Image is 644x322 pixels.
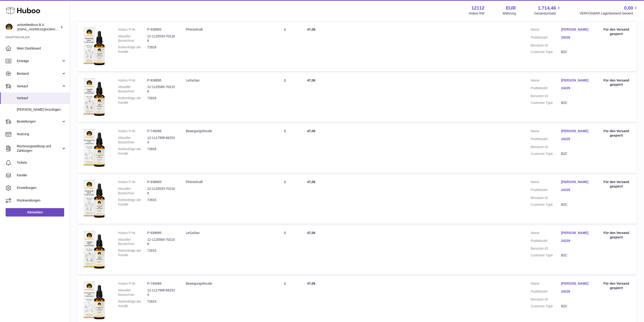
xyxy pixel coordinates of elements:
span: 47,06 [307,129,315,133]
dt: Benutzer-ID [531,297,561,302]
dt: Huboo P-Nr. [118,180,147,184]
img: 121121705937416.png [82,27,105,65]
td: 1 [267,226,302,275]
dd: 12-1125565-702158 [147,237,176,246]
span: Rechnungsstellung und Zahlungen [17,144,61,153]
div: Für den Versand gesperrt [601,129,632,138]
a: [PERSON_NAME] [561,180,591,184]
dd: B2C [561,152,591,156]
span: 1.714,46 [538,5,556,11]
strong: 12112 [471,5,484,11]
span: Tickets [17,160,66,165]
img: 121121705937602.png [82,231,105,269]
dt: Customer Type [531,202,561,207]
span: 47,06 [307,78,315,82]
a: [PERSON_NAME] [561,231,591,235]
dt: Name [531,231,561,236]
a: 0,00 VERFÜGBAR Lagerbestand Gesamt [579,5,638,16]
span: Einstellungen [17,186,66,190]
div: PhönixKraft [186,180,263,184]
dt: Reihenfolge der Kanäle [118,96,147,105]
img: 121121686904219.png [82,281,105,319]
a: 24229 [561,137,591,141]
a: 24229 [561,289,591,294]
dd: 72815 [147,198,176,207]
dd: B2C [561,304,591,308]
dd: 12-1125565-702158 [147,85,176,94]
dt: Benutzer-ID [531,94,561,98]
td: 1 [267,23,302,71]
dd: B2C [561,101,591,105]
a: 24229 [561,239,591,243]
dt: Reihenfolge der Kanäle [118,147,147,156]
a: [PERSON_NAME] [561,129,591,133]
span: 47,06 [307,28,315,31]
div: Für den Versand gesperrt [601,180,632,189]
dd: P-745066 [147,129,176,133]
div: LeGaSan [186,231,263,235]
span: 47,06 [307,231,315,235]
dd: 72815 [147,248,176,257]
dt: Benutzer-ID [531,246,561,251]
dd: 72816 [147,147,176,156]
dt: Aktueller Bezeichner [118,85,147,94]
dt: Postleitzahl [531,188,561,193]
span: Bestand [17,71,61,76]
dd: 72816 [147,45,176,54]
div: Huboo Ref [469,11,484,16]
img: info@activemedicus.com [6,24,13,31]
div: Bewegungsfreude [186,129,263,133]
span: Mein Dashboard [17,46,66,51]
dd: 72816 [147,96,176,105]
dt: Postleitzahl [531,239,561,244]
span: Gesamtumsatz [534,11,561,16]
span: Einträge [17,59,61,63]
a: [PERSON_NAME] [561,281,591,286]
span: Kanäle [17,173,66,177]
div: Für den Versand gesperrt [601,78,632,87]
dt: Reihenfolge der Kanäle [118,45,147,54]
dd: 12-1117999-662534 [147,288,176,297]
dt: Name [531,281,561,287]
dt: Huboo P-Nr. [118,129,147,133]
span: 47,06 [307,180,315,184]
dt: Postleitzahl [531,35,561,41]
dt: Customer Type [531,101,561,105]
dt: Aktueller Bezeichner [118,136,147,145]
span: 47,06 [307,282,315,285]
dt: Customer Type [531,304,561,308]
dd: B2C [561,253,591,258]
dt: Reihenfolge der Kanäle [118,198,147,207]
dt: Benutzer-ID [531,145,561,149]
span: Bestellungen [17,119,61,124]
dt: Benutzer-ID [531,196,561,200]
a: 1.714,46 Gesamtumsatz [534,5,561,16]
span: [EMAIL_ADDRESS][DOMAIN_NAME] [17,27,69,31]
dt: Name [531,27,561,33]
dt: Huboo P-Nr. [118,78,147,83]
dd: 12-1125533-702168 [147,187,176,195]
div: activeMedicus B.V. [17,23,59,32]
div: PhönixKraft [186,27,263,32]
dd: P-938905 [147,27,176,32]
a: Abmelden [6,208,64,216]
div: Bewegungsfreude [186,281,263,286]
dd: P-938905 [147,180,176,184]
dd: P-745066 [147,281,176,286]
img: 121121686904219.png [82,129,105,167]
dd: P-938895 [147,78,176,83]
dt: Customer Type [531,253,561,258]
span: Verkauf [17,84,61,88]
div: Währung [503,11,516,16]
dt: Name [531,180,561,185]
dt: Aktueller Bezeichner [118,237,147,246]
dt: Huboo P-Nr. [118,231,147,235]
img: 121121705937602.png [82,78,105,116]
a: 24229 [561,86,591,90]
dt: Huboo P-Nr. [118,27,147,32]
td: 1 [267,175,302,224]
dt: Reihenfolge der Kanäle [118,248,147,257]
a: 24229 [561,35,591,40]
dd: P-938895 [147,231,176,235]
span: 0,00 [624,5,633,11]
